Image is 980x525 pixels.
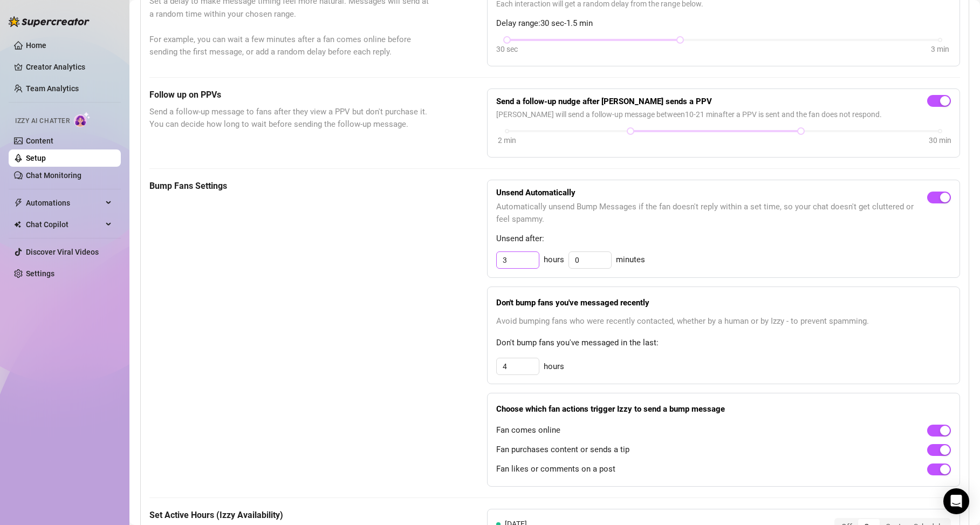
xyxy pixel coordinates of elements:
span: hours [544,360,564,373]
span: Delay range: 30 sec - 1.5 min [496,17,951,30]
strong: Choose which fan actions trigger Izzy to send a bump message [496,404,725,414]
span: Don't bump fans you've messaged in the last: [496,337,951,350]
div: 30 min [929,134,951,146]
span: Chat Copilot [26,216,102,233]
span: thunderbolt [14,199,23,207]
div: Open Intercom Messenger [943,488,969,514]
a: Chat Monitoring [26,171,81,180]
img: Chat Copilot [14,221,21,228]
img: logo-BBDzfeDw.svg [9,16,90,27]
span: Send a follow-up message to fans after they view a PPV but don't purchase it. You can decide how ... [149,106,433,131]
span: Avoid bumping fans who were recently contacted, whether by a human or by Izzy - to prevent spamming. [496,315,951,328]
div: 30 sec [496,43,518,55]
span: Izzy AI Chatter [15,116,70,126]
h5: Bump Fans Settings [149,180,433,193]
strong: Don't bump fans you've messaged recently [496,298,649,308]
a: Home [26,41,46,50]
a: Discover Viral Videos [26,248,99,256]
a: Setup [26,154,46,162]
h5: Follow up on PPVs [149,88,433,101]
h5: Set Active Hours (Izzy Availability) [149,509,433,522]
img: AI Chatter [74,112,91,127]
span: Unsend after: [496,233,951,246]
strong: Send a follow-up nudge after [PERSON_NAME] sends a PPV [496,97,712,106]
a: Content [26,137,53,145]
span: Fan comes online [496,424,560,437]
strong: Unsend Automatically [496,188,575,197]
span: Fan likes or comments on a post [496,463,615,476]
span: hours [544,254,564,267]
div: 3 min [931,43,949,55]
a: Creator Analytics [26,58,112,76]
a: Settings [26,269,54,278]
span: Fan purchases content or sends a tip [496,444,629,456]
div: 2 min [498,134,516,146]
span: Automations [26,194,102,212]
span: [PERSON_NAME] will send a follow-up message between 10 - 21 min after a PPV is sent and the fan d... [496,108,951,120]
a: Team Analytics [26,84,79,93]
span: minutes [616,254,645,267]
span: Automatically unsend Bump Messages if the fan doesn't reply within a set time, so your chat doesn... [496,201,927,226]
